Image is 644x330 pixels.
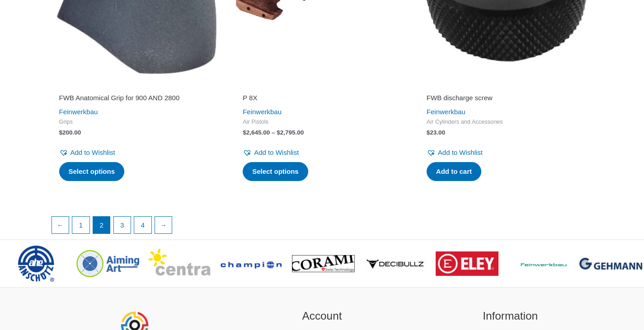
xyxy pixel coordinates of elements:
[243,81,401,92] iframe: Customer reviews powered by Trustpilot
[59,93,218,102] h2: FWB Anatomical Grip for 900 AND 2800
[72,217,89,234] a: Page 1
[438,149,483,156] span: Add to Wishlist
[59,146,115,159] a: Add to Wishlist
[428,308,593,325] h2: Information
[427,108,465,116] a: Feinwerkbau
[243,92,401,183] iframe: Customer reviews powered by Trustpilot
[427,93,585,102] h2: FWB discharge screw
[155,217,172,234] a: →
[52,217,69,234] a: ←
[59,81,218,92] iframe: Customer reviews powered by Trustpilot
[59,108,98,116] a: Feinwerkbau
[427,93,585,106] a: FWB discharge screw
[427,81,585,92] iframe: Customer reviews powered by Trustpilot
[71,149,115,156] span: Add to Wishlist
[59,129,81,136] bdi: 200.00
[134,217,151,234] a: Page 4
[59,129,63,136] span: $
[427,118,585,126] span: Air Cylinders and Accessories
[436,251,498,276] img: brand logo
[427,162,481,181] a: Add to cart: “FWB discharge screw”
[427,129,430,136] span: $
[427,146,483,159] a: Add to Wishlist
[93,217,110,234] span: Page 2
[59,93,218,106] a: FWB Anatomical Grip for 900 AND 2800
[51,216,593,239] nav: Product Pagination
[59,118,218,126] span: Grips
[59,162,125,181] a: Select options for “FWB Anatomical Grip for 900 AND 2800”
[427,129,445,136] bdi: 23.00
[114,217,131,234] a: Page 3
[239,308,405,325] h2: Account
